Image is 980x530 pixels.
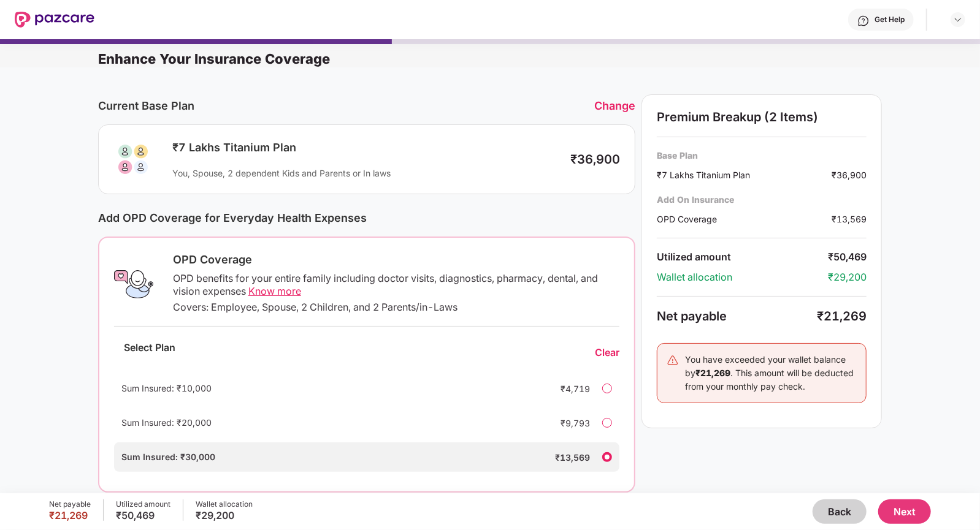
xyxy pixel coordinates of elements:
[832,213,867,225] div: ₹13,569
[49,509,91,521] div: ₹21,269
[173,272,619,298] div: OPD benefits for your entire family including doctor visits, diagnostics, pharmacy, dental, and v...
[667,354,679,366] img: svg+xml;base64,PHN2ZyB4bWxucz0iaHR0cDovL3d3dy53My5vcmcvMjAwMC9zdmciIHdpZHRoPSIyNCIgaGVpZ2h0PSIyNC...
[657,150,867,161] div: Base Plan
[878,499,931,524] button: Next
[121,383,212,393] span: Sum Insured: ₹10,000
[595,346,619,359] div: Clear
[657,168,832,181] div: ₹7 Lakhs Titanium Plan
[695,368,730,378] b: ₹21,269
[172,167,558,179] div: You, Spouse, 2 dependent Kids and Parents or In laws
[98,99,594,112] div: Current Base Plan
[113,140,153,179] img: svg+xml;base64,PHN2ZyB3aWR0aD0iODAiIGhlaWdodD0iODAiIHZpZXdCb3g9IjAgMCA4MCA4MCIgZmlsbD0ibm9uZSIgeG...
[98,211,635,224] div: Add OPD Coverage for Everyday Health Expenses
[857,15,870,27] img: svg+xml;base64,PHN2ZyBpZD0iSGVscC0zMngzMiIgeG1sbnM9Imh0dHA6Ly93d3cudzMub3JnLzIwMDAvc3ZnIiB3aWR0aD...
[541,451,590,464] div: ₹13,569
[173,252,619,267] div: OPD Coverage
[832,168,867,181] div: ₹36,900
[173,301,619,314] div: Covers: Employee, Spouse, 2 Children, and 2 Parents/in-Laws
[121,452,215,462] span: Sum Insured: ₹30,000
[813,499,867,524] button: Back
[657,271,828,284] div: Wallet allocation
[248,285,301,297] span: Know more
[114,341,185,364] div: Select Plan
[657,309,817,324] div: Net payable
[657,194,867,205] div: Add On Insurance
[196,509,253,521] div: ₹29,200
[541,417,590,430] div: ₹9,793
[49,499,91,509] div: Net payable
[657,251,828,263] div: Utilized amount
[114,265,153,304] img: OPD Coverage
[657,110,867,124] div: Premium Breakup (2 Items)
[98,50,980,67] div: Enhance Your Insurance Coverage
[875,15,905,25] div: Get Help
[817,309,867,324] div: ₹21,269
[657,213,832,225] div: OPD Coverage
[570,152,620,167] div: ₹36,900
[541,382,590,395] div: ₹4,719
[116,509,170,521] div: ₹50,469
[685,353,857,393] div: You have exceeded your wallet balance by . This amount will be deducted from your monthly pay check.
[172,140,558,155] div: ₹7 Lakhs Titanium Plan
[15,12,94,28] img: New Pazcare Logo
[196,499,253,509] div: Wallet allocation
[121,417,212,428] span: Sum Insured: ₹20,000
[594,99,635,112] div: Change
[116,499,170,509] div: Utilized amount
[953,15,963,25] img: svg+xml;base64,PHN2ZyBpZD0iRHJvcGRvd24tMzJ4MzIiIHhtbG5zPSJodHRwOi8vd3d3LnczLm9yZy8yMDAwL3N2ZyIgd2...
[828,251,867,263] div: ₹50,469
[828,271,867,284] div: ₹29,200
